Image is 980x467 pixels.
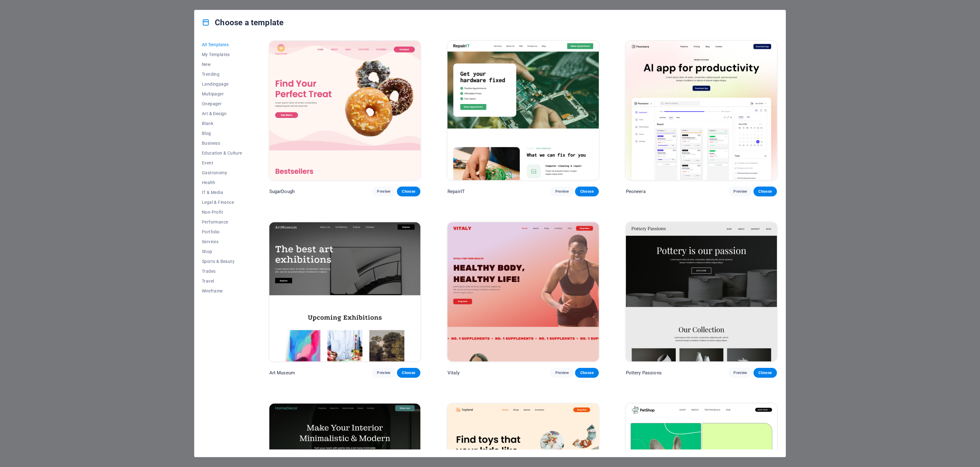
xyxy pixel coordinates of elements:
[202,111,242,116] span: Art & Design
[202,151,242,155] span: Education & Culture
[202,200,242,205] span: Legal & Finance
[202,40,242,50] button: All Templates
[550,368,574,378] button: Preview
[202,168,242,178] button: Gastronomy
[269,188,295,195] p: SugarDough
[202,52,242,57] span: My Templates
[575,187,598,196] button: Choose
[202,89,242,99] button: Multipager
[202,101,242,106] span: Onepager
[202,170,242,175] span: Gastronomy
[397,187,420,196] button: Choose
[202,266,242,276] button: Trades
[202,227,242,237] button: Portfolio
[753,368,777,378] button: Choose
[202,178,242,187] button: Health
[202,50,242,59] button: My Templates
[733,370,747,375] span: Preview
[202,160,242,165] span: Event
[202,148,242,158] button: Education & Culture
[202,279,242,284] span: Travel
[202,259,242,264] span: Sports & Beauty
[580,370,594,375] span: Choose
[626,222,777,361] img: Pottery Passions
[202,131,242,136] span: Blog
[202,190,242,195] span: IT & Media
[202,239,242,244] span: Services
[202,121,242,126] span: Blank
[202,286,242,296] button: Wireframe
[377,370,390,375] span: Preview
[555,370,569,375] span: Preview
[202,141,242,146] span: Business
[397,368,420,378] button: Choose
[202,256,242,266] button: Sports & Beauty
[202,210,242,215] span: Non-Profit
[202,91,242,96] span: Multipager
[202,269,242,274] span: Trades
[447,370,459,376] p: Vitaly
[555,189,569,194] span: Preview
[202,217,242,227] button: Performance
[580,189,594,194] span: Choose
[202,59,242,69] button: New
[447,41,598,180] img: RepairIT
[626,188,646,195] p: Peoneera
[753,187,777,196] button: Choose
[202,109,242,119] button: Art & Design
[202,276,242,286] button: Travel
[269,222,420,361] img: Art Museum
[733,189,747,194] span: Preview
[626,370,662,376] p: Pottery Passions
[202,138,242,148] button: Business
[758,370,772,375] span: Choose
[202,237,242,247] button: Services
[202,62,242,67] span: New
[402,370,415,375] span: Choose
[202,82,242,87] span: Landingpage
[269,370,295,376] p: Art Museum
[377,189,390,194] span: Preview
[202,158,242,168] button: Event
[202,249,242,254] span: Shop
[550,187,574,196] button: Preview
[372,187,395,196] button: Preview
[202,99,242,109] button: Onepager
[202,128,242,138] button: Blog
[202,180,242,185] span: Health
[758,189,772,194] span: Choose
[729,368,752,378] button: Preview
[202,219,242,224] span: Performance
[402,189,415,194] span: Choose
[626,41,777,180] img: Peoneera
[202,79,242,89] button: Landingpage
[202,197,242,207] button: Legal & Finance
[202,247,242,256] button: Shop
[202,42,242,47] span: All Templates
[202,207,242,217] button: Non-Profit
[447,222,598,361] img: Vitaly
[202,187,242,197] button: IT & Media
[202,69,242,79] button: Trending
[202,18,284,27] h4: Choose a template
[372,368,395,378] button: Preview
[202,288,242,293] span: Wireframe
[202,119,242,128] button: Blank
[729,187,752,196] button: Preview
[202,72,242,77] span: Trending
[447,188,465,195] p: RepairIT
[202,229,242,234] span: Portfolio
[269,41,420,180] img: SugarDough
[575,368,598,378] button: Choose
